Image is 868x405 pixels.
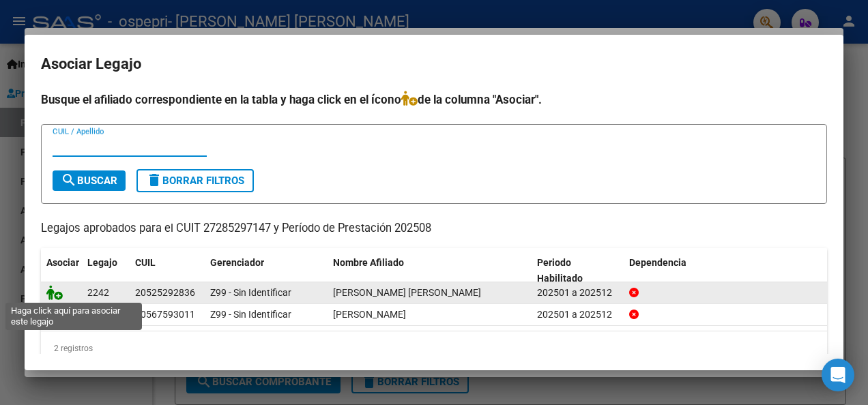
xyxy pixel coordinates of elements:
[82,248,130,293] datatable-header-cell: Legajo
[532,248,624,293] datatable-header-cell: Periodo Habilitado
[130,248,205,293] datatable-header-cell: CUIL
[135,285,195,301] div: 20525292836
[41,91,827,108] h4: Busque el afiliado correspondiente en la tabla y haga click en el ícono de la columna "Asociar".
[87,287,109,298] span: 2242
[210,257,264,268] span: Gerenciador
[46,257,79,268] span: Asociar
[87,309,109,320] span: 2372
[537,285,618,301] div: 202501 a 202512
[41,248,82,293] datatable-header-cell: Asociar
[41,51,827,77] h2: Asociar Legajo
[61,172,77,188] mat-icon: search
[53,170,126,191] button: Buscar
[146,172,162,188] mat-icon: delete
[333,287,481,298] span: TORRES BUCAREY DYLAN JOAQUIN
[629,257,686,268] span: Dependencia
[537,257,583,284] span: Periodo Habilitado
[146,175,244,187] span: Borrar Filtros
[822,359,854,391] div: Open Intercom Messenger
[135,307,195,322] div: 20567593011
[210,309,291,320] span: Z99 - Sin Identificar
[135,257,156,268] span: CUIL
[624,248,828,293] datatable-header-cell: Dependencia
[61,175,117,187] span: Buscar
[328,248,532,293] datatable-header-cell: Nombre Afiliado
[41,331,827,365] div: 2 registros
[87,257,117,268] span: Legajo
[210,287,291,298] span: Z99 - Sin Identificar
[537,307,618,322] div: 202501 a 202512
[333,309,406,320] span: TORRES BUCAREY GENARO UNELEN
[41,220,827,237] p: Legajos aprobados para el CUIT 27285297147 y Período de Prestación 202508
[205,248,328,293] datatable-header-cell: Gerenciador
[333,257,404,268] span: Nombre Afiliado
[136,169,254,192] button: Borrar Filtros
